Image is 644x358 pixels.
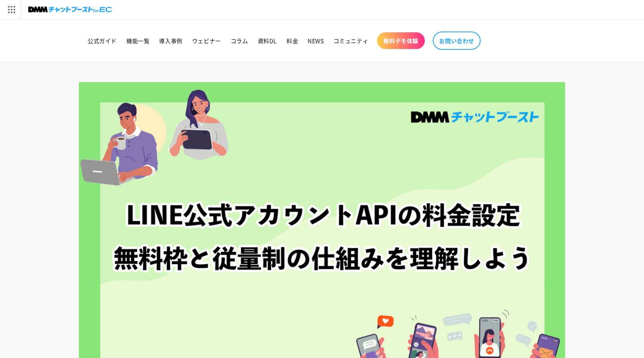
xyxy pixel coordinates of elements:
span: お問い合わせ [439,37,474,44]
a: NEWS [303,32,328,49]
span: 導入事例 [159,37,182,44]
a: コラム [226,32,253,49]
a: コミュニティ [329,32,373,49]
span: 資料DL [258,37,277,44]
span: 無料デモ体験 [383,37,418,44]
span: 料金 [287,37,298,44]
span: コラム [231,37,248,44]
a: 料金 [282,32,303,49]
span: コミュニティ [334,37,369,44]
span: 機能一覧 [126,37,149,44]
a: お問い合わせ [433,31,481,50]
a: 機能一覧 [122,32,154,49]
a: 導入事例 [154,32,187,49]
a: 公式ガイド [83,32,122,49]
img: チャットブーストforEC [28,4,112,15]
a: 無料デモ体験 [377,32,425,49]
img: サービス [1,1,21,18]
a: ウェビナー [187,32,226,49]
span: NEWS [308,37,324,44]
span: 公式ガイド [88,37,117,44]
a: 資料DL [253,32,282,49]
span: ウェビナー [192,37,221,44]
